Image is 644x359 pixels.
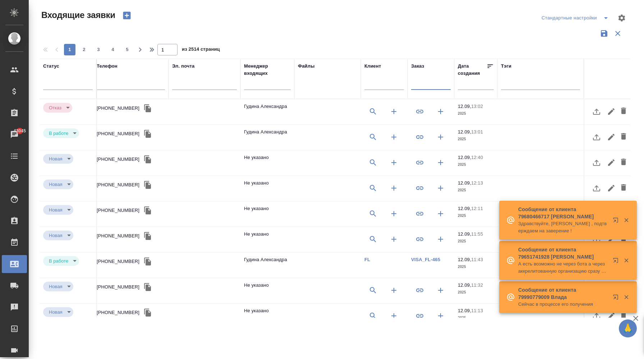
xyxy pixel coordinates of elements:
[240,150,294,176] td: Не указано
[518,301,608,308] p: Сейчас в процессе его получения
[47,156,65,162] button: Новая
[142,103,153,114] button: Скопировать
[471,308,483,313] p: 11:13
[385,103,402,120] button: Создать клиента
[471,257,483,262] p: 11:43
[458,136,494,143] p: 2025
[121,46,133,53] span: 5
[97,130,139,137] div: [PHONE_NUMBER]
[47,181,65,187] button: Новая
[458,129,471,135] p: 12.09,
[588,154,605,171] button: Загрузить файл
[182,45,220,55] span: из 2514 страниц
[93,44,104,55] button: 3
[588,128,605,146] button: Загрузить файл
[471,129,483,135] p: 13:01
[432,179,449,197] button: Создать заказ
[142,205,153,216] button: Скопировать
[385,179,402,197] button: Создать клиента
[364,231,382,248] button: Выбрать клиента
[142,179,153,190] button: Скопировать
[411,307,428,324] button: Привязать к существующему заказу
[43,63,59,70] div: Статус
[40,9,115,21] span: Входящие заявки
[458,180,471,186] p: 12.09,
[364,205,382,222] button: Выбрать клиента
[93,46,104,53] span: 3
[240,125,294,150] td: Гудина Александра
[411,179,428,197] button: Привязать к существующему заказу
[47,130,70,136] button: В работе
[471,231,483,237] p: 11:55
[605,154,617,171] button: Редактировать
[458,308,471,313] p: 12.09,
[518,220,608,235] p: Здравствуйте, [PERSON_NAME] , подтверждаем на заверение !
[97,309,139,316] div: [PHONE_NUMBER]
[588,179,605,197] button: Загрузить файл
[432,128,449,146] button: Создать заказ
[588,103,605,120] button: Загрузить файл
[385,282,402,299] button: Создать клиента
[518,246,608,260] p: Сообщение от клиента 79651741928 [PERSON_NAME]
[619,257,634,264] button: Закрыть
[97,258,139,265] div: [PHONE_NUMBER]
[432,205,449,222] button: Создать заказ
[107,44,119,55] button: 4
[43,128,79,138] div: Отказ
[97,232,139,240] div: [PHONE_NUMBER]
[142,154,153,165] button: Скопировать
[43,307,73,317] div: Отказ
[142,231,153,241] button: Скопировать
[617,103,630,120] button: Удалить
[471,282,483,288] p: 11:32
[411,205,428,222] button: Привязать к существующему заказу
[142,282,153,292] button: Скопировать
[518,260,608,275] p: А есть возможно не через бота а через аккрелитованную организацию сразу через консульство получить в
[47,258,70,264] button: В работе
[411,128,428,146] button: Привязать к существующему заказу
[385,128,402,146] button: Создать клиента
[142,128,153,139] button: Скопировать
[540,12,613,24] div: split button
[385,231,402,248] button: Создать клиента
[364,282,382,299] button: Выбрать клиента
[613,9,630,27] span: Настроить таблицу
[364,103,382,120] button: Выбрать клиента
[47,207,65,213] button: Новая
[458,238,494,245] p: 2025
[605,179,617,197] button: Редактировать
[97,63,118,70] div: Телефон
[501,63,511,70] div: Тэги
[608,213,626,230] button: Открыть в новой вкладке
[458,282,471,288] p: 12.09,
[458,289,494,296] p: 2025
[364,307,382,324] button: Выбрать клиента
[458,155,471,160] p: 12.09,
[619,294,634,300] button: Закрыть
[471,180,483,186] p: 12:13
[43,256,79,266] div: Отказ
[432,154,449,171] button: Создать заказ
[385,205,402,222] button: Создать клиента
[142,256,153,267] button: Скопировать
[471,206,483,211] p: 12:11
[458,314,494,322] p: 2025
[43,231,73,240] div: Отказ
[78,44,90,55] button: 2
[142,307,153,318] button: Скопировать
[43,282,73,291] div: Отказ
[411,154,428,171] button: Привязать к существующему заказу
[43,179,73,189] div: Отказ
[597,27,611,40] button: Сохранить фильтры
[385,307,402,324] button: Создать клиента
[458,257,471,262] p: 12.09,
[47,283,65,290] button: Новая
[47,232,65,238] button: Новая
[619,217,634,223] button: Закрыть
[9,127,30,135] span: 43045
[608,290,626,307] button: Открыть в новой вкладке
[240,253,294,278] td: Гудина Александра
[240,278,294,303] td: Не указано
[118,9,135,22] button: Создать
[458,104,471,109] p: 12.09,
